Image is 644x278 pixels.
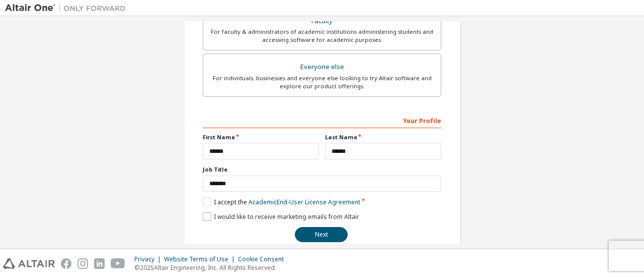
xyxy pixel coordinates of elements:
[209,28,435,44] div: For faculty & administrators of academic institutions administering students and accessing softwa...
[203,165,441,174] label: Job Title
[203,112,441,128] div: Your Profile
[203,198,360,206] label: I accept the
[209,60,435,74] div: Everyone else
[209,14,435,28] div: Faculty
[164,255,238,263] div: Website Terms of Use
[134,255,164,263] div: Privacy
[203,212,359,221] label: I would like to receive marketing emails from Altair
[77,258,88,269] img: instagram.svg
[3,258,55,269] img: altair_logo.svg
[94,258,105,269] img: linkedin.svg
[209,74,435,90] div: For individuals, businesses and everyone else looking to try Altair software and explore our prod...
[295,227,348,242] button: Next
[203,133,319,141] label: First Name
[111,258,125,269] img: youtube.svg
[325,133,441,141] label: Last Name
[249,198,360,206] a: Academic End-User License Agreement
[5,3,131,13] img: Altair One
[238,255,290,263] div: Cookie Consent
[61,258,71,269] img: facebook.svg
[134,263,290,272] p: © 2025 Altair Engineering, Inc. All Rights Reserved.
